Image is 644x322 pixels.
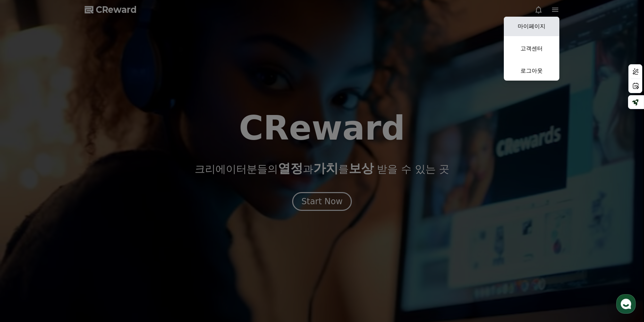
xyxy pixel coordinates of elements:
a: 마이페이지 [504,17,559,36]
span: 설정 [107,231,116,236]
a: 홈 [2,220,46,238]
a: 설정 [90,220,133,238]
span: 홈 [22,231,26,236]
span: 대화 [63,231,72,237]
a: 로그아웃 [504,61,559,81]
a: 대화 [46,220,90,238]
a: 고객센터 [504,39,559,58]
button: 마이페이지 고객센터 로그아웃 [504,17,559,81]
